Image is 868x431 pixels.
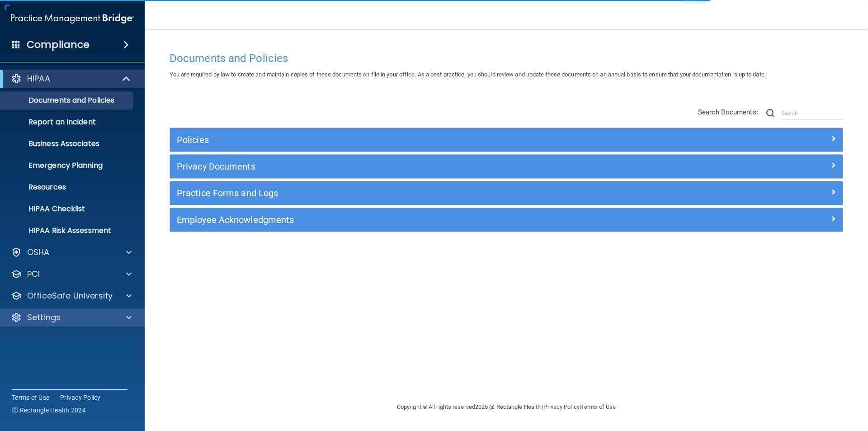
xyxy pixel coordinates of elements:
h5: Practice Forms and Logs [177,188,668,198]
span: You are required by law to create and maintain copies of these documents on file in your office. ... [170,71,766,78]
p: PCI [27,269,40,279]
a: Terms of Use [12,393,49,402]
a: HIPAA [11,73,131,84]
img: ic-search.3b580494.png [766,109,774,117]
p: Settings [27,312,61,323]
a: PCI [11,269,132,279]
p: OSHA [27,247,50,258]
img: PMB logo [11,9,134,28]
a: OfficeSafe University [11,290,132,301]
a: Employee Acknowledgments [177,213,836,227]
a: Policies [177,133,836,147]
p: HIPAA [27,73,50,84]
p: Emergency Planning [6,161,129,170]
a: Practice Forms and Logs [177,186,836,200]
a: Terms of Use [581,403,616,410]
span: Search Documents: [698,108,758,116]
h5: Policies [177,135,668,145]
a: Privacy Documents [177,159,836,174]
h5: Privacy Documents [177,161,668,171]
p: Resources [6,183,129,192]
p: HIPAA Risk Assessment [6,226,129,235]
p: Report an Incident [6,118,129,127]
p: HIPAA Checklist [6,204,129,213]
a: OSHA [11,247,132,258]
h4: Compliance [27,38,90,51]
input: Search [781,106,843,120]
p: Business Associates [6,139,129,148]
a: Settings [11,312,132,323]
p: OfficeSafe University [27,290,113,301]
a: Privacy Policy [60,393,101,402]
span: Ⓒ Rectangle Health 2024 [12,406,86,415]
a: Privacy Policy [543,403,579,410]
h5: Employee Acknowledgments [177,215,668,225]
p: Documents and Policies [6,96,129,105]
h4: Documents and Policies [170,52,843,64]
div: Copyright © All rights reserved 2025 @ Rectangle Health | | [341,393,671,422]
